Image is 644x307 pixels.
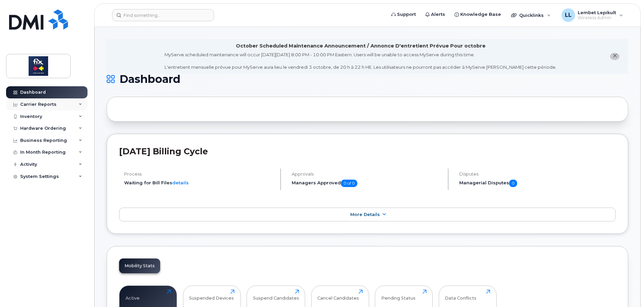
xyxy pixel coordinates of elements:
h4: Disputes [459,172,616,177]
div: Data Conflicts [445,289,476,301]
a: details [172,180,189,185]
button: close notification [610,53,619,60]
div: MyServe scheduled maintenance will occur [DATE][DATE] 8:00 PM - 10:00 PM Eastern. Users will be u... [165,52,557,70]
h2: [DATE] Billing Cycle [119,146,616,156]
h5: Managers Approved [292,180,442,187]
h5: Managerial Disputes [459,180,616,187]
div: Suspend Candidates [253,289,299,301]
span: 0 of 0 [341,180,357,187]
div: Pending Status [381,289,416,301]
h4: Approvals [292,172,442,177]
div: October Scheduled Maintenance Announcement / Annonce D'entretient Prévue Pour octobre [236,42,486,50]
span: 0 [509,180,517,187]
span: Dashboard [119,74,180,84]
div: Cancel Candidates [317,289,359,301]
li: Waiting for Bill Files [124,180,275,186]
h4: Process [124,172,275,177]
span: More Details [350,212,380,217]
div: Active [126,289,140,301]
div: Suspended Devices [189,289,234,301]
